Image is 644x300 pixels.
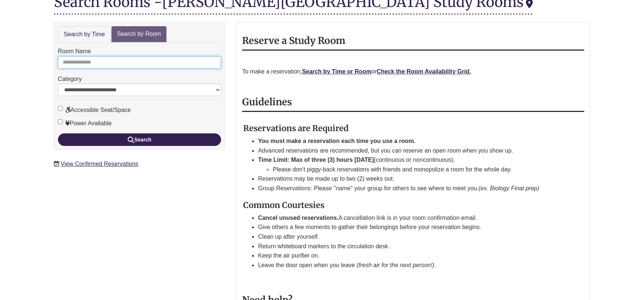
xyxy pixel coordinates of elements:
li: Group Reservations: Please "name" your group for others to see where to meet you. [258,184,566,193]
a: Search by Time or Room [302,68,371,75]
em: (ex. Biology Final prep) [479,185,540,191]
a: Check the Room Availability Grid. [377,68,471,75]
a: View Confirmed Reservations [61,161,138,167]
em: fresh air for the next person!). [358,262,436,268]
a: Search by Time [58,26,111,43]
label: Power Available [58,119,112,128]
li: Reservations may be made up to two (2) weeks out. [258,174,566,184]
li: Leave the door open when you leave ( [258,260,566,270]
li: Give others a few moments to gather their belongings before your reservation begins. [258,222,566,232]
label: Category [58,74,82,84]
button: Search [58,133,221,146]
input: Accessible Seat/Space [58,106,63,111]
a: Search by Room [111,26,166,42]
strong: Reserve a Study Room [242,35,345,47]
li: Keep the air purifier on. [258,251,566,260]
strong: Common Courtesies [243,200,324,210]
label: Accessible Seat/Space [58,105,131,115]
li: Return whiteboard markers to the circulation desk. [258,242,566,251]
li: Clean up after yourself. [258,232,566,242]
strong: Guidelines [242,96,292,108]
li: Please don't piggy-back reservations with friends and monopolize a room for the whole day. [273,165,566,174]
label: Room Name [58,47,91,56]
li: A cancellation link is in your room confirmation email. [258,213,566,223]
input: Power Available [58,119,63,124]
strong: Cancel unused reservations. [258,215,338,221]
p: To make a reservation, or [242,67,584,76]
strong: Time Limit: Max of three (3) hours [DATE] [258,157,374,163]
strong: Reservations are Required [243,123,349,133]
li: (continuous or noncontinuous). [258,155,566,174]
li: Advanced reservations are recommended, but you can reserve an open room when you show up. [258,146,566,156]
strong: You must make a reservation each time you use a room. [258,138,416,144]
